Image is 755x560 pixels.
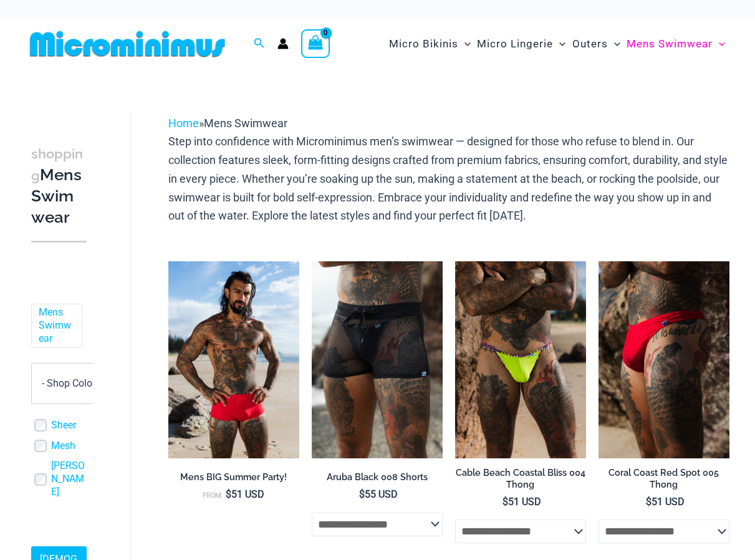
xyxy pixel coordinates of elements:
bdi: 55 USD [359,488,398,500]
img: Aruba Black 008 Shorts 01 [312,261,443,458]
a: [PERSON_NAME] [51,460,87,498]
a: Account icon link [277,38,289,49]
img: Coral Coast Red Spot 005 Thong 11 [599,261,729,458]
a: Home [168,117,199,130]
span: - Shop Color [31,363,118,404]
span: shopping [31,146,83,183]
span: - Shop Color [32,364,118,403]
a: Sheer [51,419,76,432]
span: Micro Lingerie [477,28,553,60]
img: MM SHOP LOGO FLAT [25,30,230,58]
span: - Shop Color [42,377,95,389]
span: Mens Swimwear [627,28,713,60]
a: Micro LingerieMenu ToggleMenu Toggle [474,25,569,63]
h3: Mens Swimwear [31,143,87,228]
a: Bondi Red Spot 007 Trunks 06Bondi Red Spot 007 Trunks 11Bondi Red Spot 007 Trunks 11 [168,261,299,458]
span: Micro Bikinis [389,28,458,60]
a: Aruba Black 008 Shorts 01Aruba Black 008 Shorts 02Aruba Black 008 Shorts 02 [312,261,443,458]
span: Mens Swimwear [204,117,287,130]
a: Coral Coast Red Spot 005 Thong 11Coral Coast Red Spot 005 Thong 12Coral Coast Red Spot 005 Thong 12 [599,261,729,458]
a: Search icon link [254,36,265,52]
h2: Coral Coast Red Spot 005 Thong [599,467,729,490]
bdi: 51 USD [503,496,541,508]
a: View Shopping Cart, empty [301,29,330,58]
span: $ [646,496,652,508]
h2: Mens BIG Summer Party! [168,471,299,483]
span: » [168,117,287,130]
span: Menu Toggle [553,28,565,60]
p: Step into confidence with Microminimus men’s swimwear — designed for those who refuse to blend in... [168,132,729,225]
span: Menu Toggle [713,28,725,60]
span: $ [503,496,508,508]
a: Aruba Black 008 Shorts [312,471,443,488]
span: $ [226,488,231,500]
span: Outers [572,28,608,60]
a: Cable Beach Coastal Bliss 004 Thong 04Cable Beach Coastal Bliss 004 Thong 05Cable Beach Coastal B... [455,261,586,458]
span: Menu Toggle [608,28,620,60]
span: From: [203,491,223,500]
a: Micro BikinisMenu ToggleMenu Toggle [386,25,474,63]
bdi: 51 USD [646,496,685,508]
a: Mens SwimwearMenu ToggleMenu Toggle [623,25,728,63]
a: Coral Coast Red Spot 005 Thong [599,467,729,495]
span: Menu Toggle [458,28,471,60]
img: Cable Beach Coastal Bliss 004 Thong 04 [455,261,586,458]
img: Bondi Red Spot 007 Trunks 06 [168,261,299,458]
a: Cable Beach Coastal Bliss 004 Thong [455,467,586,495]
nav: Site Navigation [384,23,730,65]
h2: Aruba Black 008 Shorts [312,471,443,483]
a: OutersMenu ToggleMenu Toggle [569,25,623,63]
bdi: 51 USD [226,488,264,500]
a: Mens Swimwear [39,306,72,345]
h2: Cable Beach Coastal Bliss 004 Thong [455,467,586,490]
span: $ [359,488,365,500]
a: Mens BIG Summer Party! [168,471,299,488]
a: Mesh [51,440,75,453]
